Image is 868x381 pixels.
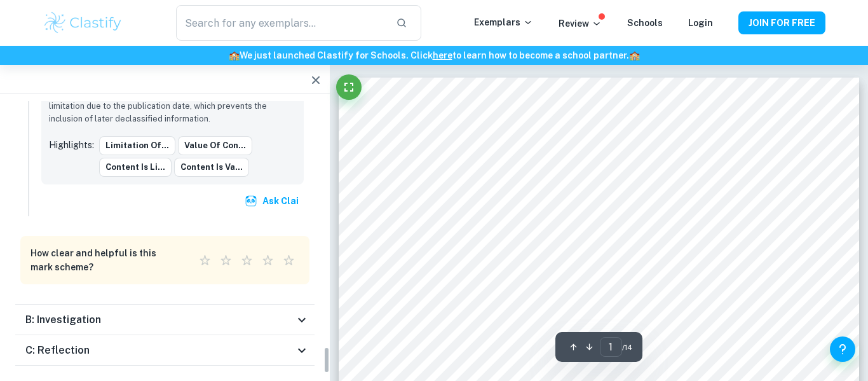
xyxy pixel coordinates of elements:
[176,5,386,41] input: Search for any exemplars...
[43,10,123,36] img: Clastify logo
[629,50,640,60] span: 🏫
[15,305,315,335] div: B: Investigation
[99,136,175,155] button: Limitation of...
[229,50,240,60] span: 🏫
[627,18,663,28] a: Schools
[178,136,252,155] button: Value of con...
[242,190,304,212] button: Ask Clai
[174,158,249,177] button: Content is va...
[830,336,855,362] button: Help and Feedback
[433,50,452,60] a: here
[559,17,602,31] p: Review
[31,246,179,274] h6: How clear and helpful is this mark scheme?
[245,195,257,207] img: clai.svg
[622,342,632,353] span: / 14
[474,15,533,29] p: Exemplars
[688,18,713,28] a: Login
[336,74,362,100] button: Fullscreen
[3,48,865,62] h6: We just launched Clastify for Schools. Click to learn how to become a school partner.
[25,312,101,328] h6: B: Investigation
[738,11,825,34] button: JOIN FOR FREE
[99,158,172,177] button: Content is li...
[25,343,90,358] h6: C: Reflection
[49,138,94,152] p: Highlights:
[15,335,315,366] div: C: Reflection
